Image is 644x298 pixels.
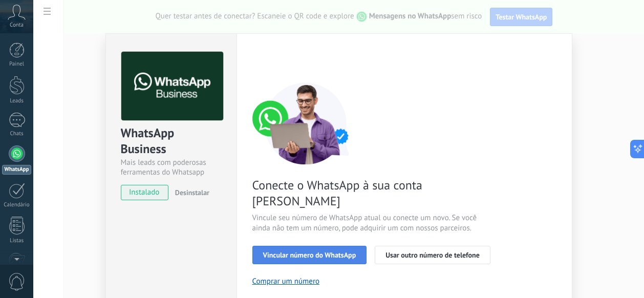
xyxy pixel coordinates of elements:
[375,246,490,264] button: Usar outro número de telefone
[252,276,320,286] button: Comprar um número
[263,251,356,259] span: Vincular número do WhatsApp
[252,246,367,264] button: Vincular número do WhatsApp
[171,185,209,200] button: Desinstalar
[121,52,223,121] img: logo_main.png
[2,61,32,68] div: Painel
[121,185,168,200] span: instalado
[121,125,222,158] div: WhatsApp Business
[10,22,24,29] span: Conta
[2,238,32,244] div: Listas
[2,202,32,208] div: Calendário
[175,188,209,197] span: Desinstalar
[252,213,496,233] span: Vincule seu número de WhatsApp atual ou conecte um novo. Se você ainda não tem um número, pode ad...
[2,165,31,175] div: WhatsApp
[2,131,32,137] div: Chats
[252,177,496,209] span: Conecte o WhatsApp à sua conta [PERSON_NAME]
[2,98,32,104] div: Leads
[385,251,480,259] span: Usar outro número de telefone
[252,82,360,164] img: connect number
[121,158,222,177] div: Mais leads com poderosas ferramentas do Whatsapp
